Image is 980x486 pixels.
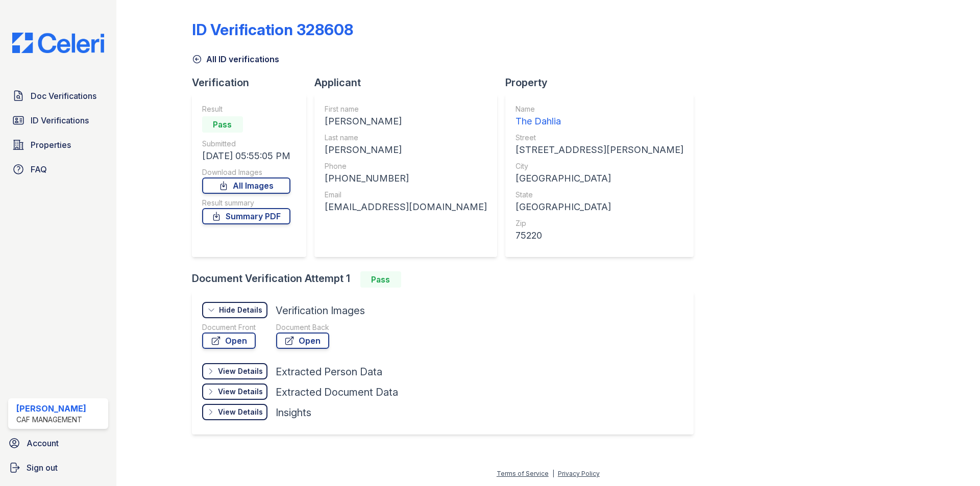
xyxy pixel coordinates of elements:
[276,322,329,332] div: Document Back
[276,332,329,349] a: Open
[8,86,108,106] a: Doc Verifications
[202,177,290,194] a: All Images
[8,110,108,131] a: ID Verifications
[202,322,256,332] div: Document Front
[31,90,96,102] span: Doc Verifications
[497,470,549,477] a: Terms of Service
[202,139,290,149] div: Submitted
[202,149,290,163] div: [DATE] 05:55:05 PM
[360,271,401,288] div: Pass
[202,198,290,208] div: Result summary
[218,387,263,397] div: View Details
[8,135,108,155] a: Properties
[16,402,86,415] div: [PERSON_NAME]
[325,161,487,171] div: Phone
[202,116,243,133] div: Pass
[202,167,290,177] div: Download Images
[218,366,263,376] div: View Details
[325,114,487,129] div: [PERSON_NAME]
[276,405,311,420] div: Insights
[325,133,487,143] div: Last name
[325,200,487,214] div: [EMAIL_ADDRESS][DOMAIN_NAME]
[192,271,702,288] div: Document Verification Attempt 1
[558,470,600,477] a: Privacy Policy
[325,171,487,186] div: [PHONE_NUMBER]
[202,104,290,114] div: Result
[552,470,554,477] div: |
[276,385,398,399] div: Extracted Document Data
[505,75,702,90] div: Property
[937,445,970,476] iframe: chat widget
[27,437,59,449] span: Account
[276,365,382,379] div: Extracted Person Data
[516,171,683,186] div: [GEOGRAPHIC_DATA]
[314,75,505,90] div: Applicant
[192,53,279,65] a: All ID verifications
[219,305,262,315] div: Hide Details
[516,104,683,114] div: Name
[516,104,683,129] a: Name The Dahlia
[325,190,487,200] div: Email
[516,200,683,214] div: [GEOGRAPHIC_DATA]
[192,20,353,39] div: ID Verification 328608
[516,218,683,228] div: Zip
[4,33,112,53] img: CE_Logo_Blue-a8612792a0a2168367f1c8372b55b34899dd931a85d93a1a3d3e32e68fde9ad4.png
[516,133,683,143] div: Street
[27,462,58,474] span: Sign out
[202,332,256,349] a: Open
[202,208,290,224] a: Summary PDF
[516,228,683,243] div: 75220
[218,407,263,417] div: View Details
[516,190,683,200] div: State
[516,143,683,157] div: [STREET_ADDRESS][PERSON_NAME]
[8,159,108,180] a: FAQ
[31,114,89,126] span: ID Verifications
[31,139,71,151] span: Properties
[325,143,487,157] div: [PERSON_NAME]
[16,415,86,425] div: CAF Management
[192,75,314,90] div: Verification
[31,163,47,175] span: FAQ
[325,104,487,114] div: First name
[276,303,365,318] div: Verification Images
[516,161,683,171] div: City
[4,433,112,453] a: Account
[516,114,683,129] div: The Dahlia
[4,457,112,478] a: Sign out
